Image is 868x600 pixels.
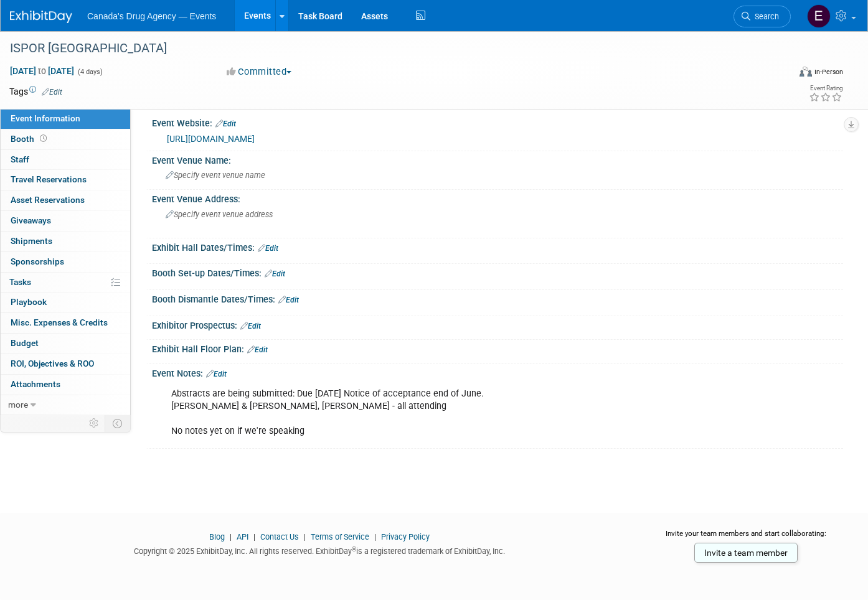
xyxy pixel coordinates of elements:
div: Event Venue Name: [152,151,843,167]
a: Edit [240,322,261,330]
a: Invite a team member [694,543,798,563]
a: Asset Reservations [1,190,130,210]
a: Budget [1,334,130,354]
a: Playbook [1,293,130,312]
span: | [371,532,379,541]
div: Booth Dismantle Dates/Times: [152,290,843,306]
span: more [8,400,28,410]
a: Misc. Expenses & Credits [1,313,130,333]
a: Edit [206,370,227,378]
span: (4 days) [77,68,103,76]
span: | [227,532,235,541]
span: Event Information [11,113,80,123]
span: | [301,532,309,541]
span: Attachments [11,379,60,389]
span: ROI, Objectives & ROO [11,359,94,368]
div: Event Format [720,65,843,83]
a: Terms of Service [311,532,369,541]
div: Exhibit Hall Dates/Times: [152,238,843,255]
a: Tasks [1,273,130,293]
div: Event Notes: [152,364,843,380]
a: more [1,395,130,415]
div: Abstracts are being submitted: Due [DATE] Notice of acceptance end of June. [PERSON_NAME] & [PERS... [163,382,709,444]
span: Misc. Expenses & Credits [11,317,108,327]
span: Booth not reserved yet [37,134,49,143]
a: Booth [1,129,130,149]
span: [DATE] [DATE] [9,65,75,77]
a: Edit [278,296,299,304]
td: Personalize Event Tab Strip [83,415,105,431]
a: Edit [265,270,285,278]
div: Exhibit Hall Floor Plan: [152,340,843,356]
a: ROI, Objectives & ROO [1,354,130,374]
a: API [237,532,248,541]
div: Event Website: [152,114,843,130]
span: Specify event venue address [166,210,273,219]
sup: ® [352,546,356,553]
span: Canada's Drug Agency — Events [87,11,216,21]
a: Travel Reservations [1,170,130,190]
div: Event Rating [809,85,842,91]
button: Committed [222,65,296,78]
a: Sponsorships [1,252,130,272]
a: Privacy Policy [381,532,430,541]
a: Contact Us [260,532,299,541]
div: Invite your team members and start collaborating: [649,528,843,547]
a: Blog [209,532,225,541]
span: Specify event venue name [166,171,265,180]
span: Asset Reservations [11,195,85,205]
a: Giveaways [1,211,130,231]
span: Staff [11,154,29,164]
a: Search [734,6,791,27]
td: Toggle Event Tabs [105,415,131,431]
span: Giveaways [11,215,51,225]
a: Edit [247,345,268,354]
div: Event Venue Address: [152,190,843,205]
a: Edit [42,88,62,96]
img: ExhibitDay [10,11,72,23]
div: Booth Set-up Dates/Times: [152,264,843,280]
a: Edit [215,120,236,128]
div: ISPOR [GEOGRAPHIC_DATA] [6,37,772,60]
span: Playbook [11,297,47,307]
span: | [250,532,258,541]
span: Budget [11,338,39,348]
img: External Events [807,4,831,28]
div: In-Person [814,67,843,77]
div: Copyright © 2025 ExhibitDay, Inc. All rights reserved. ExhibitDay is a registered trademark of Ex... [9,543,630,557]
span: Sponsorships [11,256,64,266]
span: Shipments [11,236,52,246]
a: [URL][DOMAIN_NAME] [167,134,255,144]
a: Event Information [1,109,130,129]
span: Tasks [9,277,31,287]
a: Shipments [1,232,130,251]
a: Staff [1,150,130,170]
a: Attachments [1,375,130,395]
span: Booth [11,134,49,144]
div: Exhibitor Prospectus: [152,316,843,332]
img: Format-Inperson.png [800,67,812,77]
td: Tags [9,85,62,98]
a: Edit [258,244,278,253]
span: Travel Reservations [11,174,87,184]
span: to [36,66,48,76]
span: Search [750,12,779,21]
